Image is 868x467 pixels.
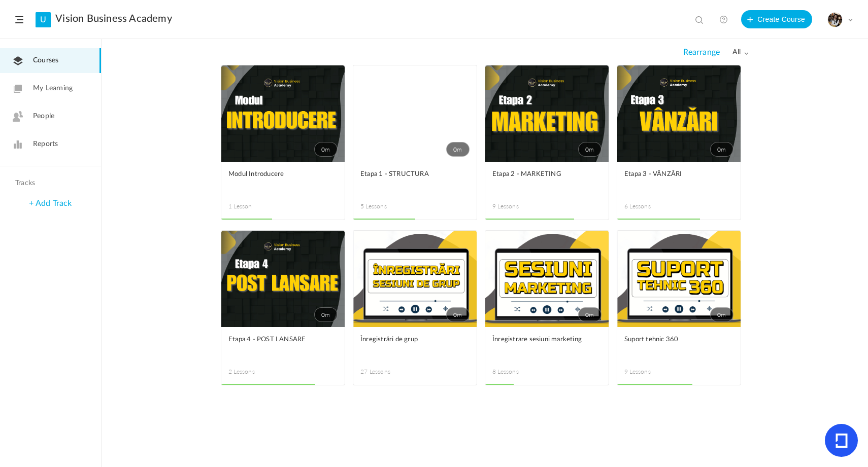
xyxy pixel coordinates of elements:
[33,55,58,66] span: Courses
[624,169,718,180] span: Etapa 3 - VÂNZĂRI
[15,179,83,188] h4: Tracks
[624,367,679,376] span: 9 Lessons
[492,334,586,345] span: Înregistrare sesiuni marketing
[353,231,477,327] a: 0m
[314,142,338,157] span: 0m
[33,139,58,150] span: Reports
[617,65,741,162] a: 0m
[55,13,172,25] a: Vision Business Academy
[228,202,283,211] span: 1 Lesson
[492,367,547,376] span: 8 Lessons
[33,83,73,94] span: My Learning
[228,169,338,192] a: Modul Introducere
[360,202,415,211] span: 5 Lessons
[228,334,322,345] span: Etapa 4 - POST LANSARE
[485,231,609,327] a: 0m
[710,142,733,157] span: 0m
[360,334,470,357] a: Înregistrări de grup
[29,199,72,207] a: + Add Track
[353,65,477,162] a: 0m
[624,334,733,357] a: Suport tehnic 360
[446,142,470,157] span: 0m
[492,169,586,180] span: Etapa 2 - MARKETING
[683,48,720,57] span: Rearrange
[221,231,345,327] a: 0m
[228,367,283,376] span: 2 Lessons
[36,12,51,27] a: U
[617,231,741,327] a: 0m
[33,111,54,122] span: People
[360,367,415,376] span: 27 Lessons
[485,65,609,162] a: 0m
[578,307,602,322] span: 0m
[732,48,749,57] span: all
[228,334,338,357] a: Etapa 4 - POST LANSARE
[360,169,454,180] span: Etapa 1 - STRUCTURA
[446,307,470,322] span: 0m
[221,65,345,162] a: 0m
[624,334,718,345] span: Suport tehnic 360
[360,169,470,192] a: Etapa 1 - STRUCTURA
[624,202,679,211] span: 6 Lessons
[741,10,812,28] button: Create Course
[828,13,842,27] img: tempimagehs7pti.png
[228,169,322,180] span: Modul Introducere
[624,169,733,192] a: Etapa 3 - VÂNZĂRI
[578,142,602,157] span: 0m
[360,334,454,345] span: Înregistrări de grup
[314,307,338,322] span: 0m
[492,334,602,357] a: Înregistrare sesiuni marketing
[492,169,602,192] a: Etapa 2 - MARKETING
[492,202,547,211] span: 9 Lessons
[710,307,733,322] span: 0m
